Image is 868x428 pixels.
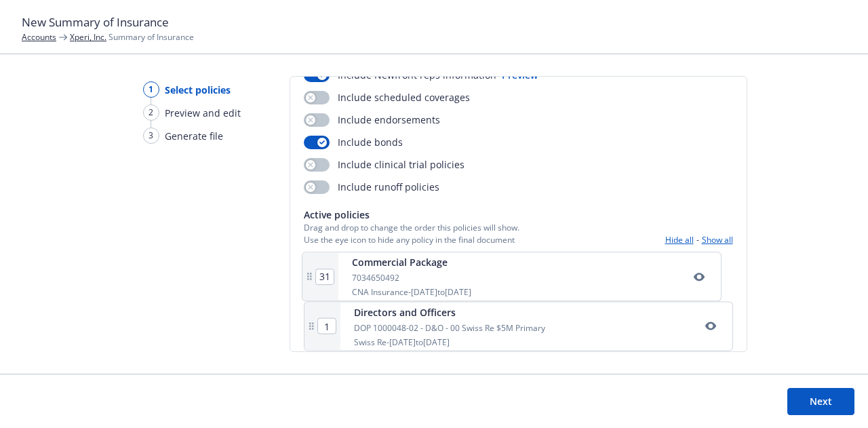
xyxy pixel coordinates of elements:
span: Summary of Insurance [70,31,194,43]
a: Xperi, Inc. [70,31,106,43]
button: Hide all [665,234,694,246]
span: Drag and drop to change the order this policies will show. Use the eye icon to hide any policy in... [304,222,519,245]
div: Include scheduled coverages [304,90,470,104]
div: Directors and OfficersDOP 1000048-02 - D&O - 00 Swiss Re $5M PrimarySwiss Re-[DATE]to[DATE] [304,301,733,351]
div: Swiss Re - [DATE] to [DATE] [354,336,545,347]
span: Active policies [304,208,519,222]
button: Show all [702,234,733,246]
div: Include endorsements [304,113,440,127]
button: Next [787,388,854,415]
div: Include bonds [304,135,403,149]
div: Include clinical trial policies [304,157,465,172]
span: Preview and edit [165,106,241,120]
span: Select policies [165,83,231,97]
div: Directors and Officers [354,305,545,319]
div: Include runoff policies [304,180,439,194]
div: 2 [143,104,159,121]
a: Accounts [22,31,56,43]
div: 3 [143,128,159,144]
span: Generate file [165,129,223,143]
div: 1 [143,81,159,98]
div: DOP 1000048-02 - D&O - 00 Swiss Re $5M Primary [354,322,545,333]
h1: New Summary of Insurance [22,14,846,31]
div: - [665,234,733,246]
